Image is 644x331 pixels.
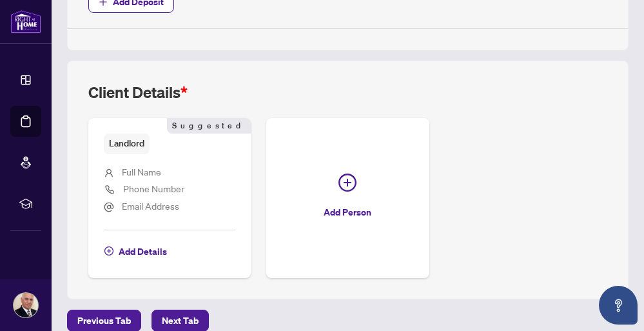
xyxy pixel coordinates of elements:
[14,293,38,317] img: Profile Icon
[123,183,184,194] span: Phone Number
[167,118,251,134] span: Suggested
[324,202,371,223] span: Add Person
[104,241,168,263] button: Add Details
[266,118,429,277] button: Add Person
[122,166,161,177] span: Full Name
[599,286,638,325] button: Open asap
[104,134,150,154] span: Landlord
[122,200,179,212] span: Email Address
[10,10,41,34] img: logo
[162,310,199,331] span: Next Tab
[88,82,188,103] h2: Client Details
[104,246,113,256] span: plus-circle
[338,174,356,192] span: plus-circle
[119,241,167,262] span: Add Details
[77,310,131,331] span: Previous Tab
